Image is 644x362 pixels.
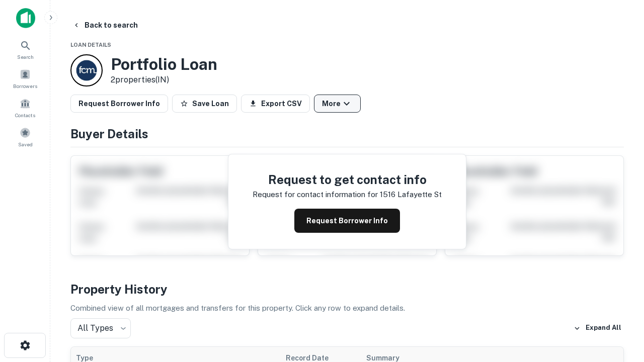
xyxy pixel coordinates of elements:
span: Contacts [15,111,35,119]
span: Borrowers [13,82,37,90]
a: Contacts [3,94,47,121]
button: Export CSV [241,95,310,113]
p: Combined view of all mortgages and transfers for this property. Click any row to expand details. [70,302,624,314]
span: Loan Details [70,42,111,48]
h4: Property History [70,280,624,298]
p: Request for contact information for [253,189,378,201]
p: 2 properties (IN) [111,74,217,86]
button: Request Borrower Info [294,209,400,233]
h4: Buyer Details [70,125,624,143]
button: More [314,95,361,113]
a: Borrowers [3,65,47,92]
span: Saved [18,140,33,148]
iframe: Chat Widget [594,282,644,330]
button: Expand All [571,321,624,336]
img: capitalize-icon.png [16,8,35,28]
a: Saved [3,123,47,150]
h3: Portfolio Loan [111,55,217,74]
h4: Request to get contact info [253,170,442,189]
button: Request Borrower Info [70,95,168,113]
button: Save Loan [172,95,237,113]
div: All Types [70,318,131,338]
span: Search [17,53,34,61]
button: Back to search [68,16,142,34]
p: 1516 lafayette st [380,189,442,201]
a: Search [3,36,47,63]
